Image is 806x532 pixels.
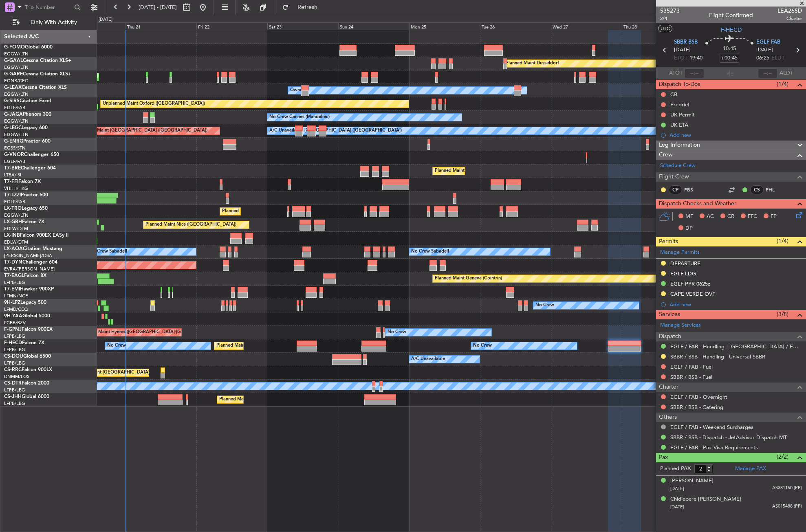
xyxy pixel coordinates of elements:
[766,186,784,193] a: PHL
[25,1,72,13] input: Trip Number
[670,111,695,118] div: UK Permit
[4,72,71,77] a: G-GARECessna Citation XLS+
[4,287,54,292] a: T7-EMIHawker 900XP
[670,91,677,98] div: CB
[4,273,24,278] span: T7-EAGL
[535,299,554,312] div: No Crew
[748,213,757,221] span: FFC
[4,327,22,332] span: F-GPNJ
[4,206,48,211] a: LX-TROLegacy 650
[411,246,449,258] div: No Crew Sabadell
[4,306,28,312] a: LFMD/CEQ
[4,260,57,265] a: T7-DYNChallenger 604
[670,353,765,360] a: SBBR / BSB - Handling - Universal SBBR
[99,16,112,23] div: [DATE]
[659,453,668,462] span: Pax
[4,347,25,353] a: LFPB/LBG
[4,239,28,245] a: EDLW/DTM
[4,199,25,205] a: EGLF/FAB
[4,246,62,251] a: LX-AOACitation Mustang
[4,78,29,84] a: EGNR/CEG
[660,15,680,22] span: 2/4
[659,199,736,209] span: Dispatch Checks and Weather
[4,314,50,319] a: 9H-YAAGlobal 5000
[660,321,701,330] a: Manage Services
[670,434,787,441] a: SBBR / BSB - Dispatch - JetAdvisor Dispatch MT
[4,172,22,178] a: LTBA/ISL
[4,85,67,90] a: G-LEAXCessna Citation XLS
[4,112,51,117] a: G-JAGAPhenom 300
[777,453,788,461] span: (2/2)
[4,333,25,339] a: LFPB/LBG
[551,22,622,30] div: Wed 27
[4,58,23,63] span: G-GAAL
[89,246,127,258] div: No Crew Sabadell
[674,54,687,62] span: ETOT
[4,51,29,57] a: EGGW/LTN
[709,11,753,20] div: Flight Confirmed
[670,374,712,380] a: SBBR / BSB - Fuel
[4,287,20,292] span: T7-EMI
[659,383,678,392] span: Charter
[4,145,26,151] a: EGSS/STN
[4,226,28,232] a: EDLW/DTM
[506,57,559,70] div: Planned Maint Dusseldorf
[659,413,677,422] span: Others
[4,381,22,386] span: CS-DTR
[291,4,325,10] span: Refresh
[4,300,46,305] a: 9H-LPZLegacy 500
[338,22,409,30] div: Sun 24
[4,394,22,399] span: CS-JHH
[4,273,46,278] a: T7-EAGLFalcon 8X
[86,326,224,339] div: AOG Maint Hyères ([GEOGRAPHIC_DATA]-[GEOGRAPHIC_DATA])
[4,341,22,345] span: F-HECD
[409,22,480,30] div: Mon 25
[659,237,678,246] span: Permits
[670,101,689,108] div: Prebrief
[685,224,693,233] span: DP
[4,320,26,326] a: FCBB/BZV
[670,477,714,485] div: [PERSON_NAME]
[756,38,780,46] span: EGLF FAB
[4,400,25,407] a: LFPB/LBG
[727,213,734,221] span: CR
[670,121,688,128] div: UK ETA
[278,1,327,14] button: Refresh
[685,213,693,221] span: MF
[388,326,406,339] div: No Crew
[4,139,23,144] span: G-ENRG
[4,185,28,191] a: VHHH/HKG
[9,16,88,29] button: Only With Activity
[72,367,200,379] div: Planned Maint [GEOGRAPHIC_DATA] ([GEOGRAPHIC_DATA])
[4,45,25,50] span: G-FOMO
[4,327,53,332] a: F-GPNJFalcon 900EX
[4,112,23,117] span: G-JAGA
[411,353,445,365] div: A/C Unavailable
[4,206,22,211] span: LX-TRO
[4,354,51,359] a: CS-DOUGlobal 6500
[777,237,788,245] span: (1/4)
[771,213,777,221] span: FP
[670,444,758,451] a: EGLF / FAB - Pax Visa Requirements
[4,314,22,319] span: 9H-YAA
[4,212,29,218] a: EGGW/LTN
[4,354,23,359] span: CS-DOU
[4,166,21,171] span: T7-BRE
[4,118,29,124] a: EGGW/LTN
[670,260,700,267] div: DEPARTURE
[103,98,205,110] div: Unplanned Maint Oxford ([GEOGRAPHIC_DATA])
[750,185,764,194] div: CS
[670,363,713,370] a: EGLF / FAB - Fuel
[659,310,680,319] span: Services
[4,253,52,259] a: [PERSON_NAME]/QSA
[707,213,714,221] span: AC
[777,80,788,88] span: (1/4)
[4,58,71,63] a: G-GAALCessna Citation XLS+
[777,15,802,22] span: Charter
[4,45,53,50] a: G-FOMOGlobal 6000
[670,486,684,492] span: [DATE]
[216,340,345,352] div: Planned Maint [GEOGRAPHIC_DATA] ([GEOGRAPHIC_DATA])
[659,141,700,150] span: Leg Information
[4,125,22,130] span: G-LEGC
[659,80,700,89] span: Dispatch To-Dos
